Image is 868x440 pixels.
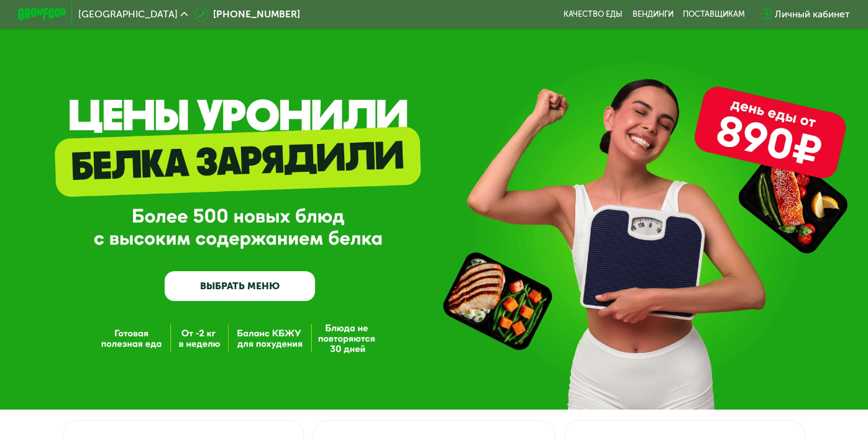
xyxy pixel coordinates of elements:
a: Качество еды [564,9,623,19]
a: Вендинги [633,9,674,19]
a: [PHONE_NUMBER] [194,7,300,21]
a: ВЫБРАТЬ МЕНЮ [165,271,315,302]
div: поставщикам [683,9,745,19]
div: Личный кабинет [775,7,850,21]
span: [GEOGRAPHIC_DATA] [78,9,178,19]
